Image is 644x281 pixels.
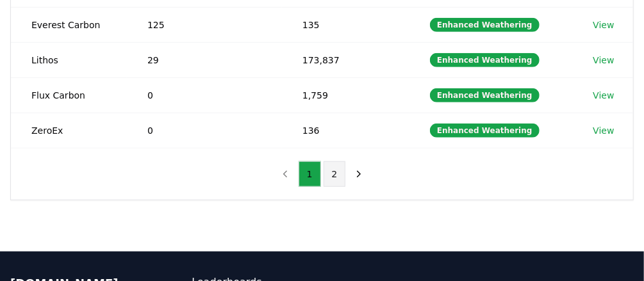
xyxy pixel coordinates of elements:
a: View [593,89,614,102]
button: 1 [299,161,321,187]
button: 2 [324,161,346,187]
button: next page [348,161,370,187]
td: 136 [282,113,409,148]
div: Enhanced Weathering [430,53,540,67]
td: 173,837 [282,42,409,77]
a: View [593,19,614,31]
a: View [593,124,614,137]
td: 135 [282,7,409,42]
td: 0 [127,113,282,148]
a: View [593,54,614,67]
div: Enhanced Weathering [430,88,540,102]
div: Enhanced Weathering [430,18,540,32]
td: Flux Carbon [11,77,127,113]
td: Lithos [11,42,127,77]
td: 125 [127,7,282,42]
td: 1,759 [282,77,409,113]
td: Everest Carbon [11,7,127,42]
div: Enhanced Weathering [430,124,540,138]
td: 0 [127,77,282,113]
td: 29 [127,42,282,77]
td: ZeroEx [11,113,127,148]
